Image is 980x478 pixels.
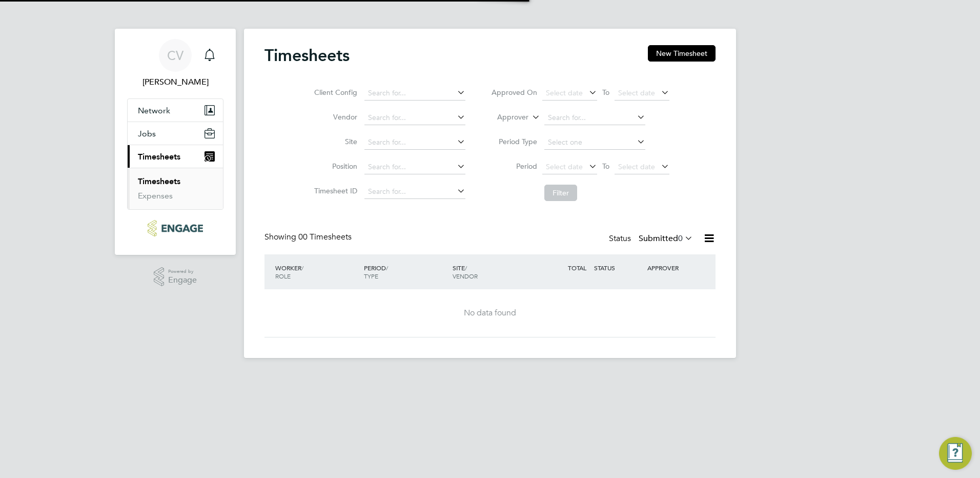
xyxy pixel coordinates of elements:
input: Search for... [364,135,465,150]
span: ROLE [275,272,291,280]
button: Timesheets [128,145,223,168]
span: Jobs [138,129,156,138]
label: Submitted [639,233,693,244]
div: Timesheets [128,168,223,209]
span: / [465,264,467,272]
img: ncclondon-logo-retina.png [148,220,202,236]
a: CV[PERSON_NAME] [127,39,223,88]
span: VENDOR [453,272,478,280]
span: / [301,264,303,272]
label: Position [311,162,357,171]
button: Jobs [128,122,223,145]
label: Period Type [491,137,537,146]
button: Filter [544,185,577,201]
label: Vendor [311,112,357,122]
span: Select date [546,162,583,171]
span: Caroline Vizzuett [127,76,223,88]
span: Select date [546,88,583,97]
span: Timesheets [138,152,180,162]
span: CV [167,49,183,62]
a: Timesheets [138,176,180,186]
span: / [386,264,388,272]
label: Client Config [311,88,357,97]
div: SITE [450,258,539,285]
label: Period [491,162,537,171]
button: New Timesheet [648,45,716,62]
span: TOTAL [568,264,586,272]
input: Search for... [364,160,465,174]
div: PERIOD [361,258,450,285]
label: Site [311,137,357,146]
div: Status [609,232,695,246]
div: WORKER [273,258,361,285]
span: Network [138,106,170,115]
span: 00 Timesheets [298,232,352,242]
div: STATUS [591,258,645,277]
span: 0 [678,233,683,244]
span: Select date [618,162,655,171]
div: No data found [275,308,705,318]
h2: Timesheets [264,45,350,66]
div: APPROVER [645,258,698,277]
input: Search for... [364,111,465,125]
input: Select one [544,135,645,150]
input: Search for... [364,185,465,199]
button: Network [128,99,223,122]
span: To [599,86,612,99]
span: Select date [618,88,655,97]
span: To [599,160,612,173]
a: Powered byEngage [154,267,197,287]
nav: Main navigation [115,29,236,255]
label: Approved On [491,88,537,97]
a: Expenses [138,191,173,201]
label: Approver [482,112,528,123]
input: Search for... [544,111,645,125]
span: TYPE [364,272,378,280]
a: Go to home page [127,220,223,236]
label: Timesheet ID [311,186,357,195]
span: Engage [168,276,197,285]
span: Powered by [168,267,197,276]
div: Showing [264,232,354,243]
button: Engage Resource Center [939,437,972,470]
input: Search for... [364,86,465,101]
